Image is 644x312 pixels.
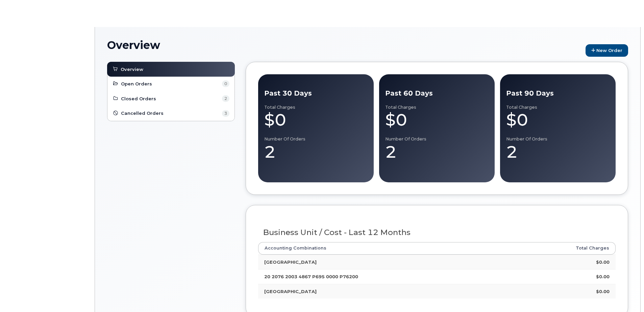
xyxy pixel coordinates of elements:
[507,242,616,254] th: Total Charges
[222,80,229,87] span: 0
[264,142,368,162] div: 2
[596,274,610,279] strong: $0.00
[121,110,164,116] span: Cancelled Orders
[385,105,489,110] div: Total Charges
[264,136,368,142] div: Number of Orders
[264,274,358,279] strong: 20 2076 2003 4867 P695 0000 P76200
[385,136,489,142] div: Number of Orders
[385,110,489,130] div: $0
[121,96,156,102] span: Closed Orders
[264,289,317,294] strong: [GEOGRAPHIC_DATA]
[258,242,508,254] th: Accounting Combinations
[506,142,610,162] div: 2
[107,39,582,51] h1: Overview
[264,88,368,98] div: Past 30 Days
[385,142,489,162] div: 2
[385,88,489,98] div: Past 60 Days
[264,110,368,130] div: $0
[121,81,152,87] span: Open Orders
[112,65,230,73] a: Overview
[113,80,229,88] a: Open Orders 0
[506,88,610,98] div: Past 90 Days
[121,66,143,73] span: Overview
[506,136,610,142] div: Number of Orders
[596,259,610,265] strong: $0.00
[506,105,610,110] div: Total Charges
[506,110,610,130] div: $0
[263,228,611,237] h3: Business Unit / Cost - Last 12 Months
[596,289,610,294] strong: $0.00
[264,105,368,110] div: Total Charges
[113,109,229,118] a: Cancelled Orders 3
[264,259,317,265] strong: [GEOGRAPHIC_DATA]
[113,95,229,103] a: Closed Orders 2
[222,110,229,117] span: 3
[586,44,628,57] a: New Order
[222,95,229,102] span: 2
